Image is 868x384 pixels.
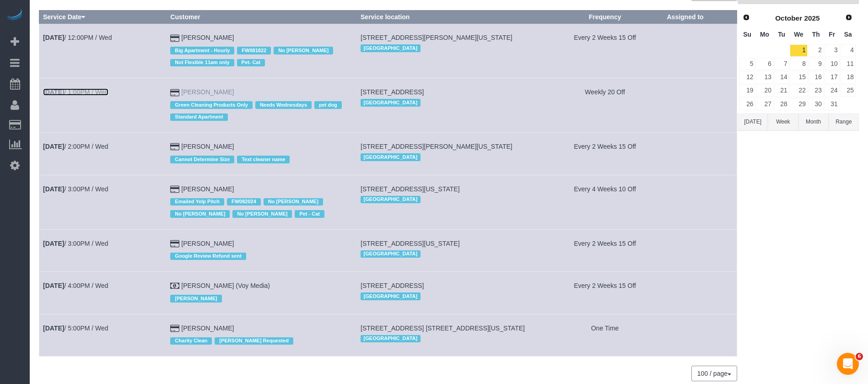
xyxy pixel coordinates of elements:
div: Location [361,151,543,163]
span: Monday [760,31,769,38]
a: [PERSON_NAME] [181,325,234,332]
span: Sunday [743,31,751,38]
span: No [PERSON_NAME] [232,210,292,217]
span: [GEOGRAPHIC_DATA] [361,153,421,161]
span: Thursday [812,31,820,38]
span: Next [845,14,852,21]
td: Service location [357,78,547,133]
span: [GEOGRAPHIC_DATA] [361,335,421,342]
span: Text cleaner name [237,156,290,163]
span: No [PERSON_NAME] [170,210,230,217]
a: 20 [756,85,773,97]
span: Not Flexible 11am only [170,59,234,66]
a: [PERSON_NAME] [181,34,234,41]
a: Prev [740,11,753,24]
td: Service location [357,175,547,229]
span: Pet- Cat [237,59,265,66]
span: No [PERSON_NAME] [264,198,323,206]
span: [GEOGRAPHIC_DATA] [361,99,421,106]
span: [GEOGRAPHIC_DATA] [361,292,421,300]
a: Automaid Logo [5,9,24,22]
span: [STREET_ADDRESS] [361,282,424,289]
a: [DATE]/ 4:00PM / Wed [43,282,108,289]
a: 26 [739,98,755,110]
td: Service location [357,133,547,175]
span: Emailed Yelp Pitch [170,198,224,206]
td: Assigned to [663,24,737,78]
div: Location [361,290,543,302]
a: Next [842,11,855,24]
a: [PERSON_NAME] (Voy Media) [181,282,270,289]
a: 25 [841,85,856,97]
td: Assigned to [663,133,737,175]
b: [DATE] [43,143,64,150]
span: Big Apartment - Hourly [170,47,234,54]
td: Customer [167,175,357,229]
td: Assigned to [663,272,737,314]
span: Tuesday [778,31,785,38]
a: 11 [841,58,856,70]
a: 15 [790,71,807,83]
a: 4 [841,44,856,57]
a: 5 [739,58,755,70]
a: [DATE]/ 3:00PM / Wed [43,240,108,247]
span: Saturday [844,31,852,38]
div: Location [361,97,543,108]
i: Cash Payment [170,283,179,289]
a: 1 [790,44,807,57]
td: Assigned to [663,314,737,356]
th: Frequency [547,11,663,24]
button: Range [829,114,859,130]
td: Assigned to [663,229,737,271]
td: Service location [357,229,547,271]
td: Schedule date [39,314,167,356]
span: Standard Apartment [170,114,227,121]
button: [DATE] [738,114,768,130]
button: 100 / page [691,366,737,381]
a: [DATE]/ 3:00PM / Wed [43,185,108,193]
a: [DATE]/ 1:00PM / Wed [43,88,108,96]
span: [STREET_ADDRESS][PERSON_NAME][US_STATE] [361,143,512,150]
td: Customer [167,272,357,314]
a: 9 [809,58,824,70]
a: 29 [790,98,807,110]
a: [PERSON_NAME] [181,88,234,96]
span: Needs Wednesdays [255,101,312,108]
a: 2 [809,44,824,57]
td: Schedule date [39,229,167,271]
a: 19 [739,85,755,97]
td: Customer [167,78,357,133]
a: 10 [825,58,840,70]
a: 13 [756,71,773,83]
td: Customer [167,314,357,356]
td: Customer [167,24,357,78]
div: Location [361,194,543,206]
span: [STREET_ADDRESS] [STREET_ADDRESS][US_STATE] [361,325,525,332]
span: [PERSON_NAME] Requested [215,337,293,345]
a: 3 [825,44,840,57]
a: 8 [790,58,807,70]
i: Credit Card Payment [170,186,179,193]
td: Frequency [547,133,663,175]
td: Schedule date [39,24,167,78]
i: Credit Card Payment [170,325,179,332]
span: No [PERSON_NAME] [274,47,333,54]
span: Cannot Determine Size [170,156,234,163]
span: FW082024 [227,198,261,206]
td: Assigned to [663,175,737,229]
span: [PERSON_NAME] [170,295,221,302]
th: Assigned to [663,11,737,24]
span: Prev [743,14,750,21]
span: [STREET_ADDRESS][US_STATE] [361,185,460,193]
span: Green Cleaning Products Only [170,101,253,108]
i: Credit Card Payment [170,241,179,247]
td: Frequency [547,272,663,314]
span: Google Review Refund sent [170,253,246,260]
td: Service location [357,272,547,314]
a: 28 [774,98,789,110]
a: 16 [809,71,824,83]
i: Credit Card Payment [170,35,179,42]
span: [GEOGRAPHIC_DATA] [361,250,421,258]
span: 2025 [804,14,819,22]
span: [STREET_ADDRESS][PERSON_NAME][US_STATE] [361,34,512,41]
